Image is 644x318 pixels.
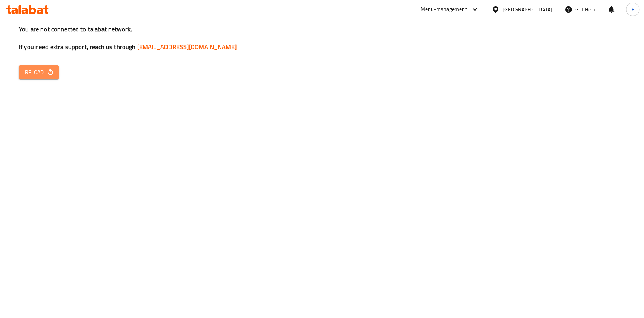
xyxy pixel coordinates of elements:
h3: You are not connected to talabat network, If you need extra support, reach us through [19,25,625,51]
a: [EMAIL_ADDRESS][DOMAIN_NAME] [137,41,237,52]
div: Menu-management [421,5,467,14]
span: F [631,5,634,14]
span: Reload [25,68,53,77]
button: Reload [19,65,59,79]
div: [GEOGRAPHIC_DATA] [503,5,552,14]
